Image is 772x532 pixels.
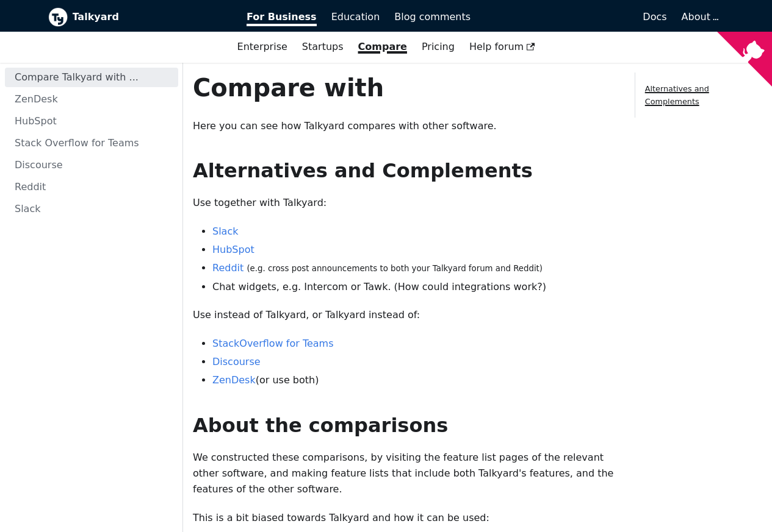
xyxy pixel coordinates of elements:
[5,199,178,219] a: Slack
[643,11,666,23] span: Docs
[73,9,230,25] b: Talkyard
[247,264,543,273] small: (e.g. cross post announcements to both your Talkyard forum and Reddit)
[193,510,615,526] p: This is a bit biased towards Talkyard and how it can be used:
[394,11,471,23] span: Blog comments
[239,7,324,27] a: For Business
[193,413,615,438] h2: About the comparisons
[212,244,254,255] a: HubSpot
[414,37,462,57] a: Pricing
[478,7,674,27] a: Docs
[212,374,256,386] a: ZenDesk
[5,133,178,153] a: Stack Overflow for Teams
[212,338,334,349] a: StackOverflow for Teams
[295,37,351,57] a: Startups
[193,195,615,211] p: Use together with Talkyard:
[387,7,478,27] a: Blog comments
[5,177,178,197] a: Reddit
[5,155,178,175] a: Discourse
[212,279,615,295] li: Chat widgets, e.g. Intercom or Tawk. (How could integrations work?)
[48,7,68,27] img: Talkyard logo
[212,262,244,274] a: Reddit
[193,450,615,498] p: We constructed these comparisons, by visiting the feature list pages of the relevant other softwa...
[230,37,295,57] a: Enterprise
[682,11,717,23] a: About
[193,118,615,134] p: Here you can see how Talkyard compares with other software.
[193,158,615,183] h2: Alternatives and Complements
[462,37,543,57] a: Help forum
[247,11,317,26] span: For Business
[645,84,709,106] a: Alternatives and Complements
[5,68,178,87] a: Compare Talkyard with ...
[358,41,407,52] a: Compare
[212,225,238,237] a: Slack
[331,11,380,23] span: Education
[48,7,230,27] a: Talkyard logoTalkyard
[193,307,615,323] p: Use instead of Talkyard, or Talkyard instead of:
[324,7,388,27] a: Education
[5,112,178,131] a: HubSpot
[212,372,615,388] li: (or use both)
[5,90,178,109] a: ZenDesk
[193,73,615,103] h1: Compare with
[469,41,535,52] span: Help forum
[212,356,261,367] a: Discourse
